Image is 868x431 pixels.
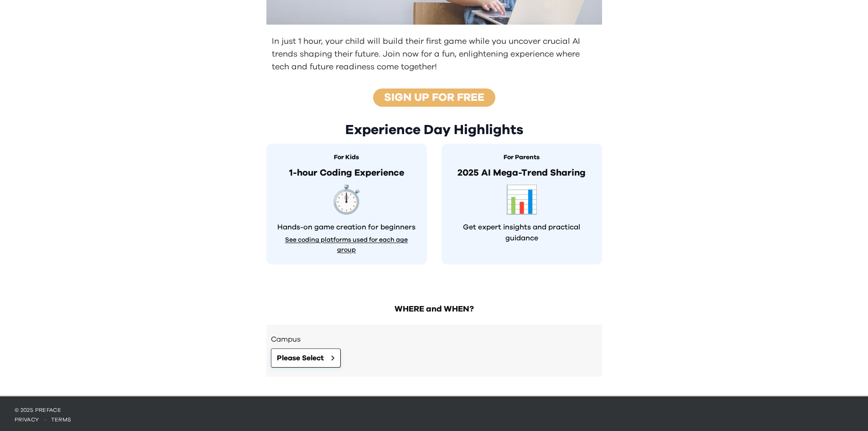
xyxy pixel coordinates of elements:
[329,187,364,214] span: timer
[272,35,598,73] p: In just 1 hour, your child will build their first game while you uncover crucial AI trends shapin...
[275,166,418,180] p: 1-hour Coding Experience
[384,92,484,103] a: Sign up for free
[51,417,72,422] a: terms
[370,88,498,107] button: Sign up for free
[271,348,341,368] button: Please Select
[504,187,539,214] span: robot
[451,222,593,244] p: Get expert insights and practical guidance
[275,222,418,233] p: Hands-on game creation for beginners
[15,406,853,414] p: © 2025 Preface
[15,417,39,422] a: privacy
[271,334,598,345] h3: Campus
[39,417,51,422] span: ·
[277,353,324,363] span: Please Select
[451,153,593,162] h3: For Parents
[451,166,593,180] p: 2025 AI Mega-Trend Sharing
[266,122,602,138] h2: Experience Day Highlights
[275,234,418,255] button: See coding platforms used for each age group
[266,303,602,316] h2: WHERE and WHEN?
[275,153,418,162] h3: For Kids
